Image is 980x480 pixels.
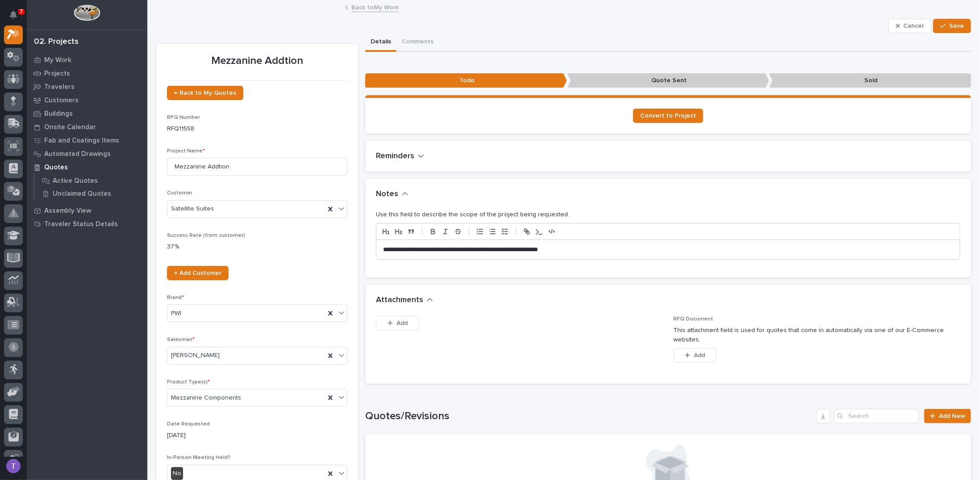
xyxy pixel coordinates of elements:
[376,210,960,219] p: Use this field to describe the scope of the project being requested.
[27,217,147,231] a: Traveler Status Details
[674,316,713,322] span: RFQ Document
[633,109,703,123] a: Convert to Project
[376,152,424,161] button: Reminders
[167,242,347,252] p: 37 %
[167,337,195,342] span: Salesman
[396,33,439,52] button: Comments
[567,73,769,88] p: Quote Sent
[694,351,705,359] span: Add
[933,19,971,33] button: Save
[769,73,971,88] p: Sold
[34,37,79,47] div: 02. Projects
[167,233,245,238] span: Success Rate (from customer)
[53,177,98,185] p: Active Quotes
[44,110,73,118] p: Buildings
[4,5,23,24] button: Notifications
[11,11,23,25] div: Notifications7
[171,393,241,403] span: Mezzanine Components
[167,266,229,280] a: + Add Customer
[167,379,210,385] span: Product Type(s)
[949,22,964,30] span: Save
[365,73,567,88] p: Todo
[27,147,147,160] a: Automated Drawings
[53,190,111,198] p: Unclaimed Quotes
[27,93,147,107] a: Customers
[171,467,183,480] div: No
[167,455,230,460] span: In-Person Meeting Held?
[44,70,70,78] p: Projects
[4,457,23,476] button: users-avatar
[44,83,75,91] p: Travelers
[376,189,408,199] button: Notes
[167,86,243,100] a: ← Back to My Quotes
[924,409,971,423] a: Add New
[171,204,214,214] span: Satellite Suites
[640,113,696,119] span: Convert to Project
[376,295,423,305] h2: Attachments
[167,124,347,134] p: RFQ11558
[352,2,399,12] a: Back toMy Work
[167,431,347,440] p: [DATE]
[27,204,147,217] a: Assembly View
[27,80,147,93] a: Travelers
[27,67,147,80] a: Projects
[376,295,433,305] button: Attachments
[365,33,396,52] button: Details
[27,107,147,120] a: Buildings
[20,8,23,15] p: 7
[171,309,181,318] span: PWI
[376,152,414,161] h2: Reminders
[834,409,919,423] input: Search
[174,90,236,96] span: ← Back to My Quotes
[376,189,398,199] h2: Notes
[44,220,118,228] p: Traveler Status Details
[171,351,220,360] span: [PERSON_NAME]
[365,410,813,423] h1: Quotes/Revisions
[34,174,147,187] a: Active Quotes
[396,319,408,327] span: Add
[888,19,931,33] button: Cancel
[167,421,210,427] span: Date Requested
[27,53,147,67] a: My Work
[44,164,68,172] p: Quotes
[34,187,147,200] a: Unclaimed Quotes
[167,115,200,120] span: RFQ Number
[27,160,147,174] a: Quotes
[27,134,147,147] a: Fab and Coatings Items
[44,123,96,131] p: Onsite Calendar
[674,348,717,362] button: Add
[674,326,960,345] p: This attachment field is used for quotes that come in automatically via one of our E-Commerce web...
[167,55,347,67] p: Mezzanine Addtion
[44,137,119,145] p: Fab and Coatings Items
[174,270,221,276] span: + Add Customer
[904,22,924,30] span: Cancel
[74,4,100,21] img: Workspace Logo
[44,56,71,64] p: My Work
[939,413,965,419] span: Add New
[44,150,111,158] p: Automated Drawings
[376,316,419,330] button: Add
[44,97,79,105] p: Customers
[44,207,91,215] p: Assembly View
[167,190,192,196] span: Customer
[27,120,147,134] a: Onsite Calendar
[167,148,205,154] span: Project Name
[167,295,184,300] span: Brand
